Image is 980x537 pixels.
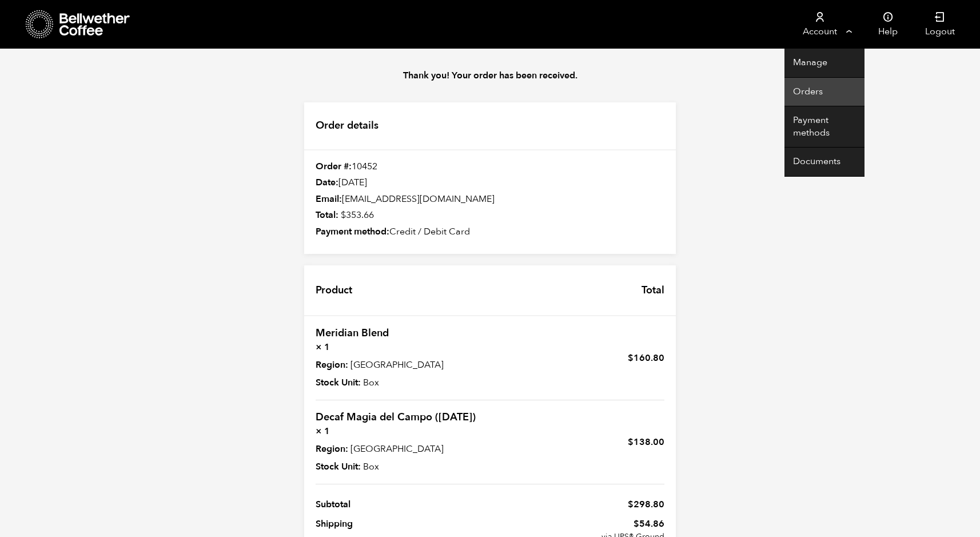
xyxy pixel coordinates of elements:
span: 54.86 [490,517,664,531]
strong: Stock Unit: [316,460,361,474]
span: $ [628,352,634,364]
strong: × 1 [316,340,483,354]
th: Total [630,265,676,315]
div: [EMAIL_ADDRESS][DOMAIN_NAME] [304,193,676,206]
a: Orders [784,78,865,107]
a: Decaf Magia del Campo ([DATE]) [316,410,476,424]
div: [DATE] [304,177,676,189]
p: Box [316,376,483,389]
div: Credit / Debit Card [304,226,676,238]
strong: × 1 [316,424,483,438]
p: [GEOGRAPHIC_DATA] [316,442,483,456]
bdi: 138.00 [628,436,664,448]
bdi: 353.66 [341,209,374,221]
p: [GEOGRAPHIC_DATA] [316,358,483,372]
strong: Region: [316,442,348,456]
p: Box [316,460,483,474]
p: Thank you! Your order has been received. [293,69,687,82]
th: Product [304,265,364,315]
span: $ [628,436,634,448]
a: Payment methods [784,106,865,148]
strong: Stock Unit: [316,376,361,389]
a: Meridian Blend [316,326,389,340]
strong: Order #: [316,160,352,173]
strong: Region: [316,358,348,372]
strong: Date: [316,176,338,189]
th: Subtotal [316,495,490,514]
strong: Payment method: [316,225,389,238]
div: 10452 [304,161,676,173]
span: 298.80 [628,498,664,511]
a: Documents [784,148,865,177]
span: $ [628,498,634,511]
bdi: 160.80 [628,352,664,364]
strong: Email: [316,193,342,205]
a: Manage [784,49,865,78]
strong: Total: [316,209,338,221]
h2: Order details [304,102,676,150]
span: $ [341,209,346,221]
